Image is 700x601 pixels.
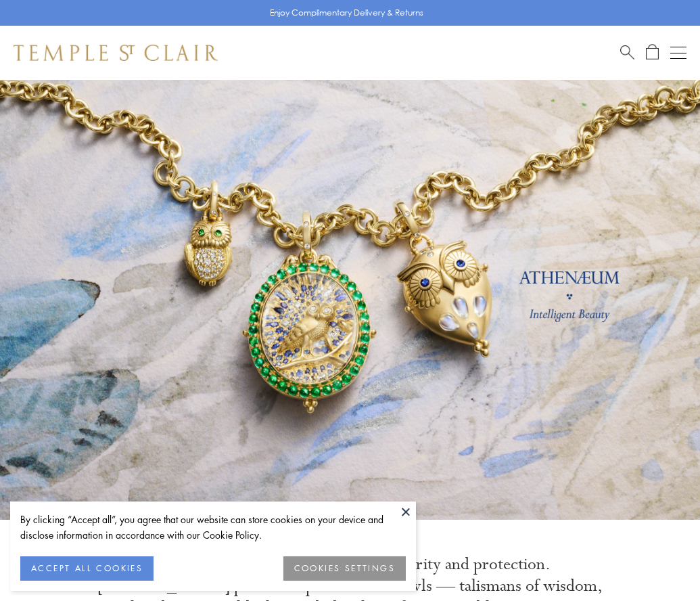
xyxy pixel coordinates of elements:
[620,44,634,61] a: Search
[14,45,218,61] img: Temple St. Clair
[270,6,423,20] p: Enjoy Complimentary Delivery & Returns
[20,556,154,581] button: ACCEPT ALL COOKIES
[670,45,686,61] button: Open navigation
[283,556,406,581] button: COOKIES SETTINGS
[646,44,659,61] a: Open Shopping Bag
[20,512,406,543] div: By clicking “Accept all”, you agree that our website can store cookies on your device and disclos...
